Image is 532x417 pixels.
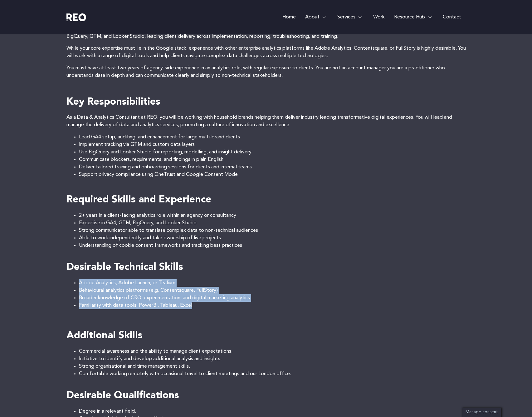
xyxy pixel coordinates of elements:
li: Comfortable working remotely with occasional travel to client meetings and our London office. [79,370,466,378]
li: Familiarity with data tools: PowerBI, Tableau, Excel [79,302,466,309]
li: Strong organisational and time management skills. [79,363,466,370]
strong: Desirable Qualifications [66,391,179,401]
strong: Key Responsibilities [66,97,160,107]
li: Broader knowledge of CRO, experimentation, and digital marketing analytics [79,294,466,302]
li: Expertise in GA4, GTM, BigQuery, and Looker Studio [79,219,466,227]
li: Understanding of cookie consent frameworks and tracking best practices [79,242,466,249]
li: Deliver tailored training and onboarding sessions for clients and internal teams [79,163,466,171]
p: You must have at least two years of agency-side experience in an analytics role, with regular exp... [66,64,466,79]
li: Commercial awareness and the ability to manage client expectations. [79,348,466,355]
li: Use BigQuery and Looker Studio for reporting, modelling, and insight delivery [79,148,466,156]
li: Degree in a relevant field. [79,408,466,415]
strong: Desirable Technical Skills [66,262,183,272]
strong: Additional Skills [66,331,143,341]
li: Adobe Analytics, Adobe Launch, or Tealium [79,279,466,287]
p: While your core expertise must lie in the Google stack, experience with other enterprise analytic... [66,45,466,60]
li: Initiative to identify and develop additional analysis and insights. [79,355,466,363]
span: Manage consent [466,410,498,414]
strong: Required Skills and Experience [66,195,211,205]
li: Strong communicator able to translate complex data to non-technical audiences [79,227,466,234]
li: Able to work independently and take ownership of live projects [79,234,466,242]
li: Implement tracking via GTM and custom data layers [79,141,466,148]
li: 2+ years in a client-facing analytics role within an agency or consultancy [79,212,466,219]
li: Communicate blockers, requirements, and findings in plain English [79,156,466,163]
li: Lead GA4 setup, auditing, and enhancement for large multi-brand clients [79,133,466,141]
li: Support privacy compliance using OneTrust and Google Consent Mode [79,171,466,178]
li: Behavioural analytics platforms (e.g. Contentsquare, FullStory) [79,287,466,294]
p: As a Data & Analytics Consultant at REO, you will be working with household brands helping them d... [66,114,466,129]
